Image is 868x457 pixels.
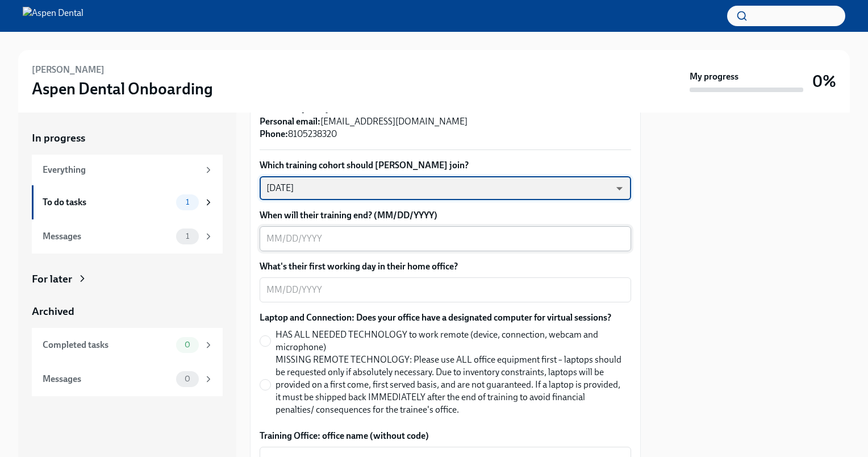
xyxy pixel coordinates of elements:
label: Which training cohort should [PERSON_NAME] join? [260,159,631,172]
a: Archived [32,304,223,319]
h6: [PERSON_NAME] [32,64,105,76]
div: [DATE] [260,176,631,200]
span: MISSING REMOTE TECHNOLOGY: Please use ALL office equipment first – laptops should be requested on... [276,354,622,416]
label: Training Office: office name (without code) [260,430,631,442]
label: When will their training end? (MM/DD/YYYY) [260,209,631,222]
span: 1 [179,198,196,206]
div: For later [32,272,72,286]
a: Everything [32,155,223,185]
label: Laptop and Connection: Does your office have a designated computer for virtual sessions? [260,311,631,324]
div: Messages [43,230,172,243]
span: 1 [179,232,196,240]
strong: My progress [690,70,738,83]
span: 0 [178,375,197,383]
label: What's their first working day in their home office? [260,260,631,273]
div: Completed tasks [43,339,172,351]
a: Completed tasks0 [32,328,223,362]
h3: 0% [812,71,836,92]
a: For later [32,272,223,286]
strong: Personal email: [260,116,320,127]
div: To do tasks [43,196,172,209]
h3: Aspen Dental Onboarding [32,78,213,99]
a: In progress [32,131,223,146]
span: HAS ALL NEEDED TECHNOLOGY to work remote (device, connection, webcam and microphone) [276,329,622,354]
span: 0 [178,340,197,349]
a: Messages1 [32,219,223,254]
div: Everything [43,164,199,176]
img: Aspen Dental [23,7,84,25]
strong: Phone: [260,128,288,139]
a: To do tasks1 [32,185,223,219]
div: Messages [43,373,172,385]
a: Messages0 [32,362,223,396]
